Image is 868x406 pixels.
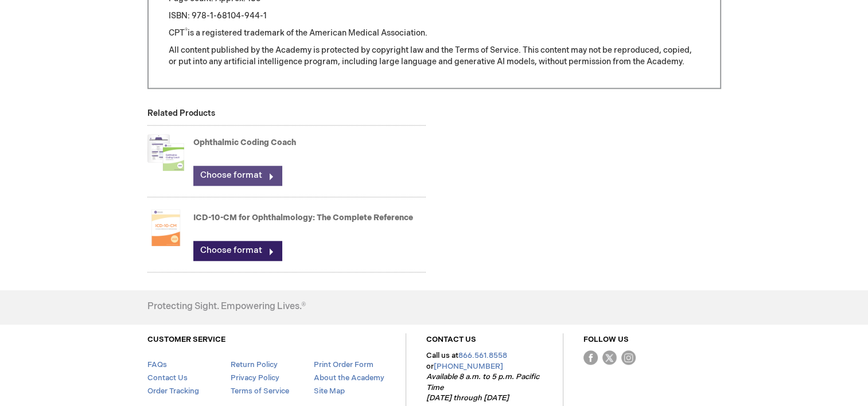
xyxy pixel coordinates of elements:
[169,10,700,22] p: ISBN: 978-1-68104-944-1
[147,130,184,175] img: Ophthalmic Coding Coach
[147,205,184,251] img: ICD-10-CM for Ophthalmology: The Complete Reference
[583,350,598,365] img: Facebook
[147,373,188,382] a: Contact Us
[169,45,700,68] p: All content published by the Academy is protected by copyright law and the Terms of Service. This...
[169,28,700,39] p: CPT is a registered trademark of the American Medical Association.
[230,360,277,369] a: Return Policy
[193,166,282,185] a: Choose format
[458,351,507,360] a: 866.561.8558
[313,387,344,396] a: Site Map
[193,213,413,222] a: ICD-10-CM for Ophthalmology: The Complete Reference
[583,335,629,344] a: FOLLOW US
[193,241,282,260] a: Choose format
[621,350,636,365] img: instagram
[147,335,225,344] a: CUSTOMER SERVICE
[147,302,306,312] h4: Protecting Sight. Empowering Lives.®
[193,138,296,147] a: Ophthalmic Coding Coach
[313,360,373,369] a: Print Order Form
[147,387,199,396] a: Order Tracking
[602,350,617,365] img: Twitter
[313,373,384,382] a: About the Academy
[426,335,476,344] a: CONTACT US
[147,360,167,369] a: FAQs
[426,350,543,404] p: Call us at or
[230,373,279,382] a: Privacy Policy
[230,387,289,396] a: Terms of Service
[185,28,188,34] sup: ®
[426,372,539,403] em: Available 8 a.m. to 5 p.m. Pacific Time [DATE] through [DATE]
[147,108,215,118] strong: Related Products
[434,362,503,371] a: [PHONE_NUMBER]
